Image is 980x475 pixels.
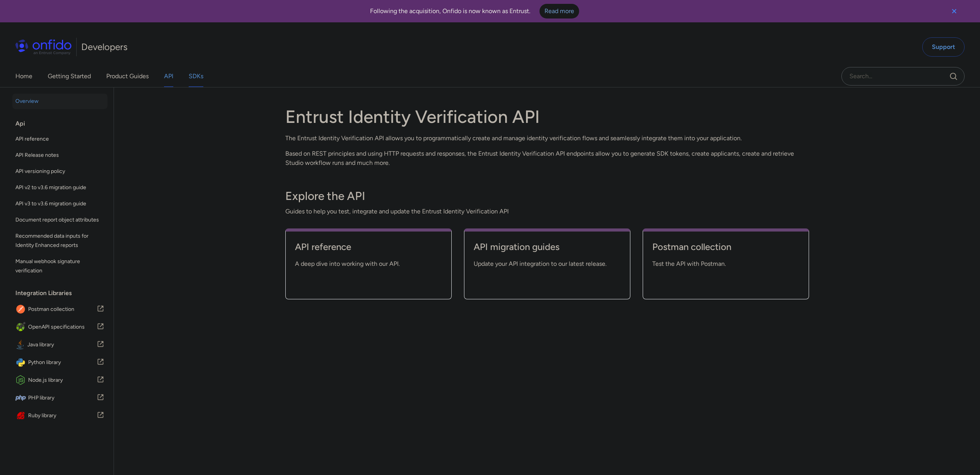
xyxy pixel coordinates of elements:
[285,207,809,216] span: Guides to help you test, integrate and update the Entrust Identity Verification API
[12,94,107,109] a: Overview
[539,4,579,18] a: Read more
[15,257,104,275] span: Manual webhook signature verification
[922,37,965,57] a: Support
[950,7,959,16] svg: Close banner
[295,241,442,253] h4: API reference
[285,149,809,168] p: Based on REST principles and using HTTP requests and responses, the Entrust Identity Verification...
[12,196,107,211] a: API v3 to v3.6 migration guide
[474,259,621,269] span: Update your API integration to our latest release.
[12,180,107,195] a: API v2 to v3.6 migration guide
[285,106,809,128] h1: Entrust Identity Verification API
[12,131,107,147] a: API reference
[28,410,97,421] span: Ruby library
[28,357,97,368] span: Python library
[652,241,799,259] a: Postman collection
[15,393,28,403] img: IconPHP library
[15,215,104,225] span: Document report object attributes
[940,2,968,21] button: Close banner
[12,336,107,353] a: IconJava libraryJava library
[12,319,107,336] a: IconOpenAPI specificationsOpenAPI specifications
[28,393,97,403] span: PHP library
[12,254,107,279] a: Manual webhook signature verification
[15,65,32,87] a: Home
[285,188,809,204] h3: Explore the API
[15,322,28,332] img: IconOpenAPI specifications
[12,301,107,318] a: IconPostman collectionPostman collection
[285,134,809,143] p: The Entrust Identity Verification API allows you to programmatically create and manage identity v...
[15,134,104,144] span: API reference
[12,212,107,228] a: Document report object attributes
[28,375,97,386] span: Node.js library
[15,116,111,131] div: Api
[28,322,97,332] span: OpenAPI specifications
[12,389,107,406] a: IconPHP libraryPHP library
[12,148,107,163] a: API Release notes
[15,199,104,208] span: API v3 to v3.6 migration guide
[295,241,442,259] a: API reference
[15,183,104,192] span: API v2 to v3.6 migration guide
[15,167,104,176] span: API versioning policy
[15,357,28,368] img: IconPython library
[12,372,107,389] a: IconNode.js libraryNode.js library
[15,304,28,315] img: IconPostman collection
[12,164,107,179] a: API versioning policy
[15,339,27,350] img: IconJava library
[652,259,799,269] span: Test the API with Postman.
[474,241,621,259] a: API migration guides
[15,151,104,160] span: API Release notes
[12,228,107,253] a: Recommended data inputs for Identity Enhanced reports
[81,41,127,53] h1: Developers
[28,304,97,315] span: Postman collection
[12,354,107,371] a: IconPython libraryPython library
[841,67,965,86] input: Onfido search input field
[15,97,104,106] span: Overview
[15,285,111,301] div: Integration Libraries
[106,65,149,87] a: Product Guides
[9,4,940,18] div: Following the acquisition, Onfido is now known as Entrust.
[15,39,72,55] img: Onfido Logo
[48,65,91,87] a: Getting Started
[652,241,799,253] h4: Postman collection
[15,410,28,421] img: IconRuby library
[15,232,104,250] span: Recommended data inputs for Identity Enhanced reports
[15,375,28,386] img: IconNode.js library
[27,339,97,350] span: Java library
[12,407,107,424] a: IconRuby libraryRuby library
[474,241,621,253] h4: API migration guides
[295,259,442,269] span: A deep dive into working with our API.
[164,65,173,87] a: API
[189,65,203,87] a: SDKs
